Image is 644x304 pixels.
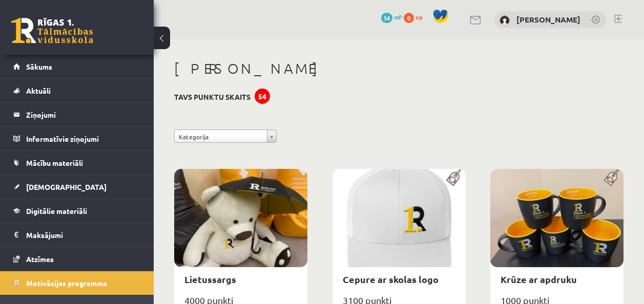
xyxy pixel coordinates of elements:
[600,169,624,186] img: Populāra prece
[26,127,141,150] legend: Informatīvie ziņojumi
[500,15,510,26] img: Selina Zaglula
[26,182,107,191] span: [DEMOGRAPHIC_DATA]
[13,79,141,102] a: Aktuāli
[179,130,263,143] span: Kategorija
[11,18,93,44] a: Rīgas 1. Tālmācības vidusskola
[381,13,402,21] a: 54 mP
[26,62,52,71] span: Sākums
[26,86,51,95] span: Aktuāli
[516,14,580,25] a: [PERSON_NAME]
[26,254,54,264] span: Atzīmes
[26,158,83,167] span: Mācību materiāli
[394,13,402,21] span: mP
[26,103,141,126] legend: Ziņojumi
[13,199,141,223] a: Digitālie materiāli
[184,273,236,285] a: Lietussargs
[13,271,141,295] a: Motivācijas programma
[13,223,141,247] a: Maksājumi
[255,89,270,104] div: 54
[501,273,577,285] a: Krūze ar apdruku
[13,175,141,199] a: [DEMOGRAPHIC_DATA]
[26,278,107,288] span: Motivācijas programma
[343,273,439,285] a: Cepure ar skolas logo
[13,127,141,150] a: Informatīvie ziņojumi
[174,129,277,143] a: Kategorija
[443,169,466,186] img: Populāra prece
[13,151,141,175] a: Mācību materiāli
[416,13,422,21] span: xp
[13,103,141,126] a: Ziņojumi
[404,13,414,23] span: 0
[13,247,141,271] a: Atzīmes
[174,60,624,77] h1: [PERSON_NAME]
[404,13,427,21] a: 0 xp
[13,55,141,78] a: Sākums
[26,223,141,247] legend: Maksājumi
[381,13,392,23] span: 54
[26,206,87,215] span: Digitālie materiāli
[174,93,251,101] h3: Tavs punktu skaits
